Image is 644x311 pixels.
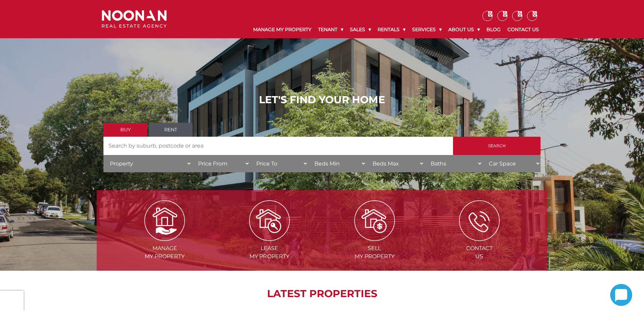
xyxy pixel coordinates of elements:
a: Manage my Property Managemy Property [113,217,216,260]
input: Search by suburb, postcode or area [103,137,453,155]
a: Rentals [374,21,409,38]
a: Blog [483,21,504,38]
a: Rent [149,123,193,137]
a: Sales [347,21,374,38]
img: Lease my property [249,200,290,241]
a: Lease my property Leasemy Property [218,217,321,260]
img: Sell my property [354,200,395,241]
a: Sell my property Sellmy Property [323,217,426,260]
h1: LET'S FIND YOUR HOME [103,94,541,106]
span: Lease my Property [218,244,321,261]
a: Contact Us [504,21,542,38]
span: Sell my Property [323,244,426,261]
a: About Us [445,21,483,38]
a: ICONS ContactUs [428,217,531,260]
a: Tenant [315,21,347,38]
a: Manage My Property [250,21,315,38]
input: Search [453,137,541,155]
img: ICONS [459,200,500,241]
span: Manage my Property [113,244,216,261]
h2: LATEST PROPERTIES [114,288,530,300]
img: Manage my Property [144,200,185,241]
img: Noonan Real Estate Agency [102,10,167,28]
span: Contact Us [428,244,531,261]
a: Services [409,21,445,38]
a: Buy [103,123,147,137]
